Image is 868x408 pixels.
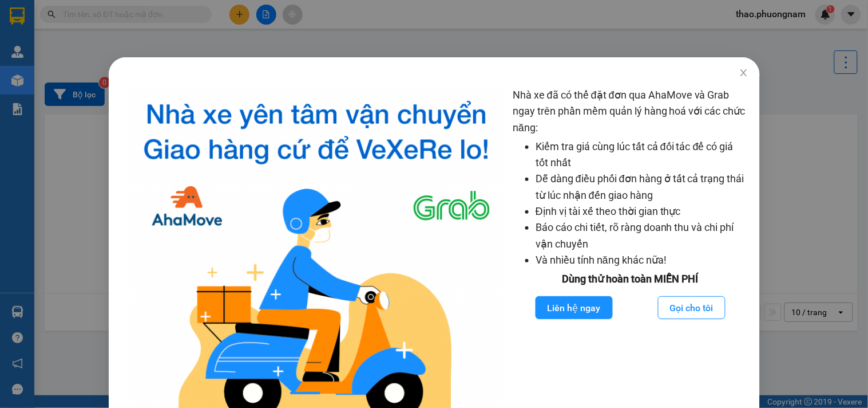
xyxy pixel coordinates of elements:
[536,203,748,219] li: Định vị tài xế theo thời gian thực
[536,252,748,268] li: Và nhiều tính năng khác nữa!
[536,219,748,252] li: Báo cáo chi tiết, rõ ràng doanh thu và chi phí vận chuyển
[739,68,748,77] span: close
[670,301,714,315] span: Gọi cho tôi
[535,296,612,319] button: Liên hệ ngay
[727,57,759,89] button: Close
[513,271,748,287] div: Dùng thử hoàn toàn MIỄN PHÍ
[536,139,748,171] li: Kiểm tra giá cùng lúc tất cả đối tác để có giá tốt nhất
[547,301,600,315] span: Liên hệ ngay
[536,171,748,203] li: Dễ dàng điều phối đơn hàng ở tất cả trạng thái từ lúc nhận đến giao hàng
[658,296,726,319] button: Gọi cho tôi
